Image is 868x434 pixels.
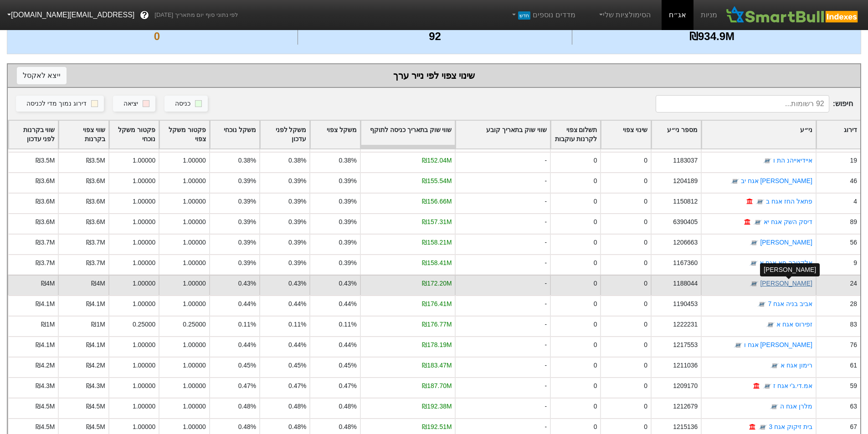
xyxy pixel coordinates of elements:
[422,217,452,227] div: ₪157.31M
[850,238,857,247] div: 56
[594,320,597,329] div: 0
[133,340,155,350] div: 1.00000
[183,217,205,227] div: 1.00000
[456,121,550,149] div: Toggle SortBy
[594,381,597,391] div: 0
[853,197,857,206] div: 4
[644,402,647,411] div: 0
[673,156,698,165] div: 1183037
[339,299,356,309] div: 0.44%
[422,361,452,370] div: ₪183.47M
[644,381,647,391] div: 0
[288,217,306,227] div: 0.39%
[768,301,812,308] a: אביב בניה אגח 7
[763,382,772,391] img: tase link
[288,320,306,329] div: 0.11%
[86,402,105,411] div: ₪4.5M
[300,28,570,45] div: 92
[183,258,205,268] div: 1.00000
[133,402,155,411] div: 1.00000
[339,238,356,247] div: 0.39%
[644,258,647,268] div: 0
[594,361,597,370] div: 0
[339,402,356,411] div: 0.48%
[656,95,829,112] input: 92 רשומות...
[750,280,759,289] img: tase link
[850,422,857,432] div: 67
[238,299,256,309] div: 0.44%
[41,279,55,288] div: ₪4M
[238,381,256,391] div: 0.47%
[850,156,857,165] div: 19
[183,197,205,206] div: 1.00000
[86,361,105,370] div: ₪4.2M
[113,96,155,112] button: יציאה
[673,320,698,329] div: 1222231
[288,422,306,432] div: 0.48%
[86,340,105,350] div: ₪4.1M
[164,96,208,112] button: כניסה
[422,422,452,432] div: ₪192.51M
[310,121,360,149] div: Toggle SortBy
[123,99,138,109] div: יציאה
[455,336,550,357] div: -
[850,320,857,329] div: 83
[361,121,455,149] div: Toggle SortBy
[850,176,857,186] div: 46
[238,279,256,288] div: 0.43%
[744,342,812,349] a: [PERSON_NAME] אגח ו
[673,279,698,288] div: 1188044
[773,383,812,390] a: אמ.די.ג'י אגח ז
[850,299,857,309] div: 28
[764,219,812,226] a: דיסק השק אגח יא
[86,217,105,227] div: ₪3.6M
[594,217,597,227] div: 0
[850,361,857,370] div: 61
[850,217,857,227] div: 89
[142,9,147,21] span: ?
[455,213,550,234] div: -
[288,402,306,411] div: 0.48%
[850,340,857,350] div: 76
[644,279,647,288] div: 0
[455,152,550,172] div: -
[339,361,356,370] div: 0.45%
[652,121,701,149] div: Toggle SortBy
[36,422,55,432] div: ₪4.5M
[339,279,356,288] div: 0.43%
[109,121,159,149] div: Toggle SortBy
[288,156,306,165] div: 0.38%
[183,340,205,350] div: 1.00000
[238,176,256,186] div: 0.39%
[133,279,155,288] div: 1.00000
[673,381,698,391] div: 1209170
[175,99,190,109] div: כניסה
[288,361,306,370] div: 0.45%
[780,403,812,410] a: מלרן אגח ה
[644,197,647,206] div: 0
[594,258,597,268] div: 0
[422,340,452,350] div: ₪178.19M
[455,254,550,275] div: -
[422,320,452,329] div: ₪176.77M
[339,422,356,432] div: 0.48%
[339,197,356,206] div: 0.39%
[183,156,205,165] div: 1.00000
[781,362,812,369] a: רימון אגח א
[455,193,550,213] div: -
[238,258,256,268] div: 0.39%
[133,176,155,186] div: 1.00000
[133,320,155,329] div: 0.25000
[776,321,812,328] a: זפירוס אגח א
[455,295,550,316] div: -
[673,176,698,186] div: 1204189
[422,299,452,309] div: ₪176.41M
[17,69,851,82] div: שינוי צפוי לפי נייר ערך
[702,121,816,149] div: Toggle SortBy
[133,238,155,247] div: 1.00000
[183,422,205,432] div: 1.00000
[238,402,256,411] div: 0.48%
[133,258,155,268] div: 1.00000
[422,156,452,165] div: ₪152.04M
[766,321,775,330] img: tase link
